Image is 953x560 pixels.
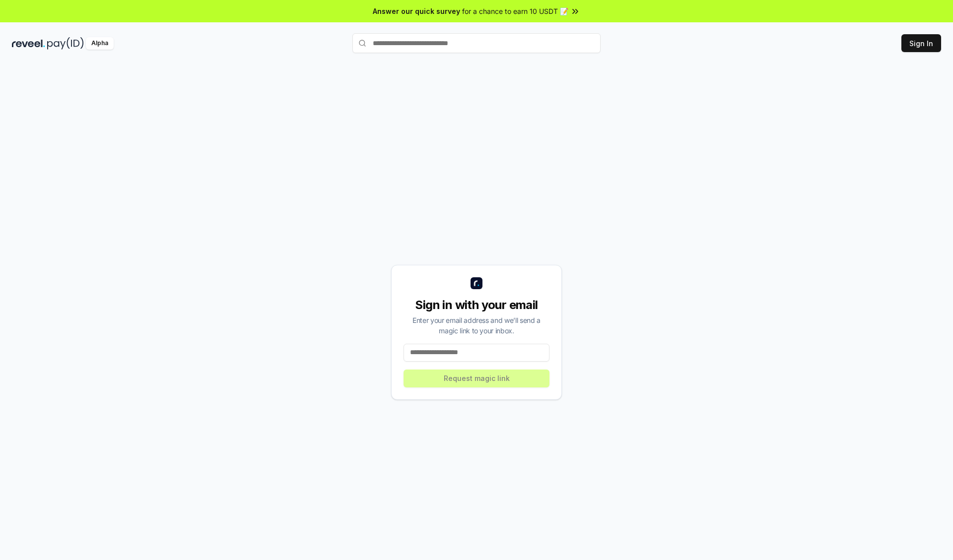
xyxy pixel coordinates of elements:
img: pay_id [47,37,84,50]
img: reveel_dark [12,37,45,50]
div: Alpha [86,37,114,50]
img: logo_small [471,277,482,289]
span: Answer our quick survey [373,6,460,16]
div: Enter your email address and we’ll send a magic link to your inbox. [404,315,549,336]
div: Sign in with your email [404,297,549,313]
button: Sign In [901,34,941,52]
span: for a chance to earn 10 USDT 📝 [462,6,568,16]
